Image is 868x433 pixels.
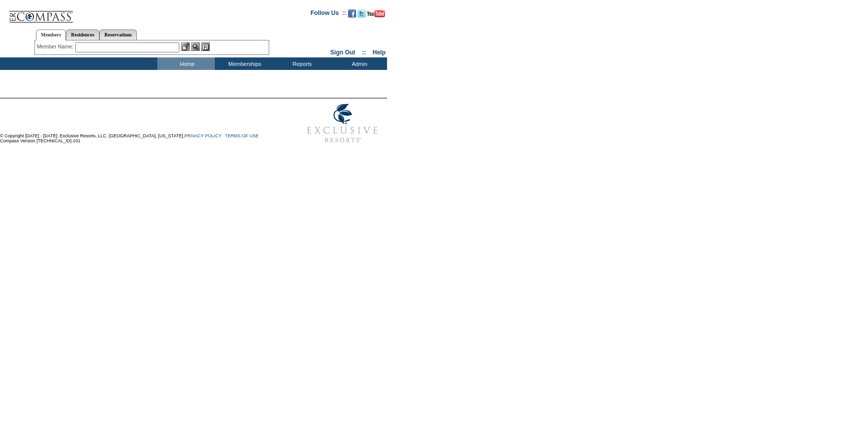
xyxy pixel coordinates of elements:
a: Sign Out [330,49,355,56]
a: Reservations [99,29,137,40]
td: Reports [272,57,330,70]
td: Home [157,57,215,70]
img: Become our fan on Facebook [348,9,356,17]
a: PRIVACY POLICY [184,133,221,138]
td: Follow Us :: [311,8,346,20]
div: Member Name: [37,42,75,51]
span: :: [362,49,366,56]
img: Exclusive Resorts [298,98,387,148]
img: Follow us on Twitter [358,9,366,17]
a: TERMS OF USE [225,133,259,138]
a: Follow us on Twitter [358,12,366,18]
img: Reservations [201,42,210,51]
img: Compass Home [8,2,73,23]
td: Memberships [215,57,272,70]
img: b_edit.gif [181,42,190,51]
a: Help [373,49,386,56]
img: Subscribe to our YouTube Channel [367,10,385,17]
img: View [191,42,200,51]
a: Become our fan on Facebook [348,12,356,18]
td: Admin [330,57,387,70]
a: Subscribe to our YouTube Channel [367,12,385,18]
a: Residences [66,29,99,40]
a: Members [36,29,66,40]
